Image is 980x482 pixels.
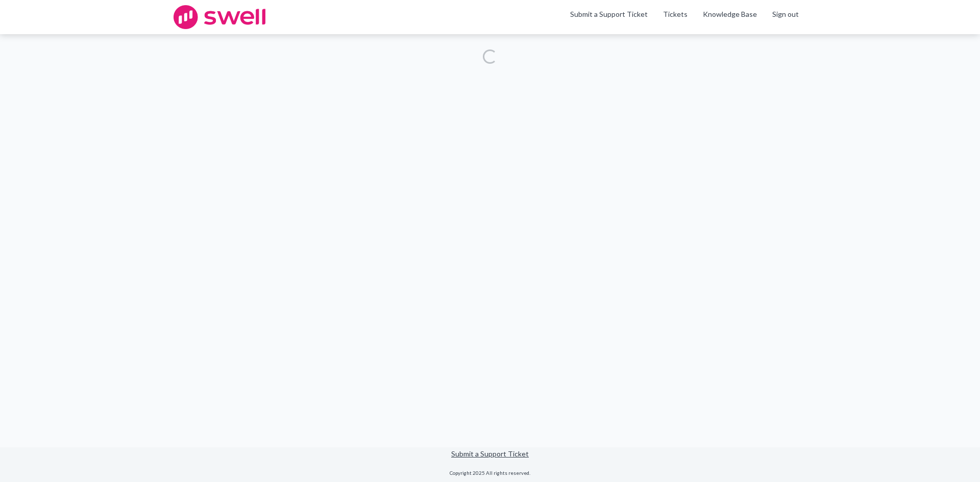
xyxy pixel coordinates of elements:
a: Sign out [772,9,799,19]
img: swell [174,5,265,29]
a: Submit a Support Ticket [451,449,529,458]
div: Loading... [483,49,497,64]
nav: Swell CX Support [562,9,806,26]
a: Submit a Support Ticket [570,10,648,18]
ul: Main menu [562,9,806,26]
a: Tickets [663,9,688,19]
div: Navigation Menu [655,9,806,26]
a: Knowledge Base [703,9,757,19]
